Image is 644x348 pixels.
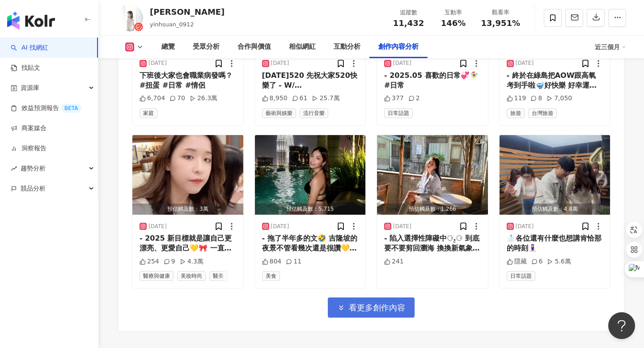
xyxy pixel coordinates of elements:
div: 6,704 [140,94,165,103]
span: 台灣旅遊 [528,108,557,118]
div: 8,950 [262,94,288,103]
div: 互動率 [436,8,470,17]
div: 預估觸及數：4.8萬 [500,204,610,215]
div: 受眾分析 [193,42,220,52]
button: 預估觸及數：5,715 [255,135,366,215]
span: 醫療與健康 [140,271,174,281]
div: 6 [531,257,543,266]
div: 5.6萬 [547,257,571,266]
span: rise [11,166,17,172]
span: yinhsuan_0912 [150,21,194,28]
div: 61 [292,94,308,103]
span: 146% [441,19,466,28]
span: 13,951% [481,19,521,28]
img: post-image [500,135,610,215]
div: 下班後大家也會職業病發嗎？ #扭蛋 #日常 #情侶 [140,71,236,91]
button: 看更多創作內容 [328,297,415,318]
div: [DATE] [393,59,411,67]
div: 🥼各位還有什麼也想講肯恰那的時刻🧘🏻‍♀️ [507,233,603,254]
img: post-image [255,135,366,215]
div: 241 [384,257,404,266]
div: 26.3萬 [190,94,217,103]
a: 洞察報告 [11,144,47,153]
div: 預估觸及數：5,715 [255,204,366,215]
div: - 拖了半年多的文🤣 吉隆坡的夜景不管看幾次還是很讚💛💛💛 唯一的小遺憾就是沒吃到[GEOGRAPHIC_DATA]下的榴槤店 （冰ㄉ榴槤明明就很好吃😤 下次一定要吃爆！！！ #[GEOGRAP... [262,233,359,254]
div: 4.3萬 [180,257,203,266]
div: 254 [140,257,159,266]
img: post-image [377,135,488,215]
div: [DATE] [393,223,411,230]
div: 預估觸及數：3萬 [132,204,243,215]
img: post-image [132,135,243,215]
div: [DATE] [516,223,534,230]
div: 119 [507,94,526,103]
div: 70 [169,94,185,103]
div: 9 [164,257,175,266]
span: 家庭 [140,108,157,118]
a: searchAI 找網紅 [11,43,48,52]
span: 美食 [262,271,280,281]
span: 旅遊 [507,108,525,118]
span: 流行音樂 [300,108,328,118]
img: KOL Avatar [116,4,143,31]
div: 追蹤數 [392,8,426,17]
span: 藝術與娛樂 [262,108,296,118]
div: 25.7萬 [312,94,339,103]
div: 隱藏 [507,257,527,266]
span: 醫美 [209,271,227,281]
div: 377 [384,94,404,103]
div: 互動分析 [334,42,360,52]
div: 2 [408,94,420,103]
iframe: Help Scout Beacon - Open [608,312,635,339]
div: [DATE] [271,223,289,230]
div: [DATE] [148,59,167,67]
span: 資源庫 [21,78,39,98]
div: [PERSON_NAME] [150,6,225,17]
div: [DATE]520 先祝大家520快樂了 - W/ @yinhsuan_0912 這首歌真的好可愛 🎵：BOYNEXTDOOR - 12378 [262,71,359,91]
a: 效益預測報告BETA [11,104,81,113]
div: 8 [530,94,542,103]
div: 創作內容分析 [378,42,419,52]
span: 11,432 [393,18,424,28]
div: 7,050 [547,94,572,103]
span: 日常話題 [384,108,413,118]
div: 預估觸及數：1,266 [377,204,488,215]
button: 預估觸及數：1,266 [377,135,488,215]
div: - 終於在綠島把AOW跟高氧考到手啦🤿好快樂 好幸運能跟可愛🐢一起游泳*⸜(* ॑꒳ ॑* )⸝* 在海中看到這一幕真的超激動 期待之後解鎖更多漂亮潛點❤️❤️❤️ 綠島潛點真的美 完全不輸國外... [507,71,603,91]
button: 預估觸及數：4.8萬 [500,135,610,215]
div: [DATE] [148,223,167,230]
div: - 2025.05 喜歡的日常💞🧚‍♀️ #日常 [384,71,481,91]
div: 觀看率 [481,8,521,17]
div: 總覽 [161,42,175,52]
span: 美妝時尚 [177,271,206,281]
div: 相似網紅 [289,42,316,52]
div: [DATE] [516,59,534,67]
span: 看更多創作內容 [349,303,405,313]
div: 合作與價值 [237,42,271,52]
a: 找貼文 [11,64,40,72]
span: 趨勢分析 [21,158,46,178]
span: 日常話題 [507,271,535,281]
div: - 2025 新目標就是讓自己更漂亮、更愛自己💛🎀 一直以來都有定期打雷射的習慣 但最困擾我的是 每次拍照都覺得下顎線不太明顯 （（我的下巴呢🫨🫨🫨 這次來到「蒼嵐健康美學診所」展開一系列療程 ... [140,233,236,254]
div: 近三個月 [595,40,626,54]
button: 預估觸及數：3萬 [132,135,243,215]
div: 804 [262,257,282,266]
a: 商案媒合 [11,124,47,133]
img: logo [7,12,55,30]
span: 競品分析 [21,178,46,199]
div: [DATE] [271,59,289,67]
div: - 陷入選擇性障礙中⚆.̮⚆ 到底要不要剪回瀏海 換換新氣象🩵🤍 看看2025下半年會不會過得順一點🤣 #下班日常 [384,233,481,254]
div: 11 [286,257,301,266]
